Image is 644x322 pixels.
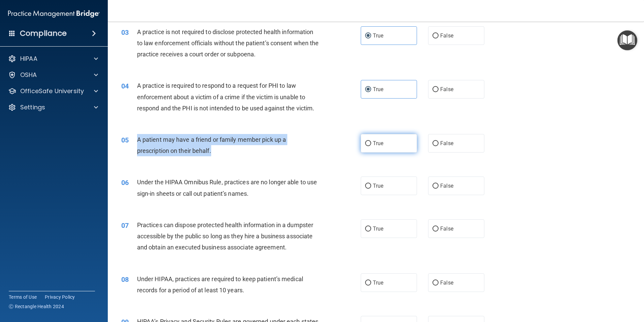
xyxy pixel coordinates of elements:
input: False [432,87,439,92]
input: True [365,87,371,92]
span: Under HIPAA, practices are required to keep patient’s medical records for a period of at least 10... [137,275,303,294]
span: False [440,183,453,189]
span: False [440,140,453,146]
input: False [432,33,439,38]
a: OfficeSafe University [8,87,98,95]
span: Ⓒ Rectangle Health 2024 [9,303,64,310]
p: Settings [20,103,45,111]
span: A practice is not required to disclose protected health information to law enforcement officials ... [137,28,319,58]
span: 06 [121,179,129,187]
input: False [432,226,439,232]
a: OSHA [8,71,98,79]
p: OfficeSafe University [20,87,84,95]
span: True [373,32,383,39]
span: A practice is required to respond to a request for PHI to law enforcement about a victim of a cri... [137,82,315,111]
a: Privacy Policy [45,294,75,300]
span: False [440,279,453,286]
span: Practices can dispose protected health information in a dumpster accessible by the public so long... [137,221,313,251]
span: True [373,225,383,232]
span: True [373,183,383,189]
h4: Compliance [20,29,67,38]
span: True [373,86,383,92]
span: False [440,32,453,39]
input: False [432,184,439,189]
a: Terms of Use [9,294,37,300]
input: True [365,141,371,146]
input: False [432,280,439,286]
p: HIPAA [20,55,37,63]
span: True [373,279,383,286]
span: False [440,225,453,232]
input: True [365,280,371,286]
input: True [365,33,371,38]
span: True [373,140,383,146]
img: PMB logo [8,7,100,21]
a: HIPAA [8,55,98,63]
span: 04 [121,82,129,90]
button: Open Resource Center [617,30,637,50]
span: False [440,86,453,92]
span: 07 [121,221,129,230]
input: True [365,226,371,232]
input: False [432,141,439,146]
span: A patient may have a friend or family member pick up a prescription on their behalf. [137,136,286,154]
input: True [365,184,371,189]
span: 03 [121,28,129,36]
span: Under the HIPAA Omnibus Rule, practices are no longer able to use sign-in sheets or call out pati... [137,179,317,197]
p: OSHA [20,71,37,79]
span: 08 [121,275,129,284]
a: Settings [8,103,98,111]
span: 05 [121,136,129,144]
